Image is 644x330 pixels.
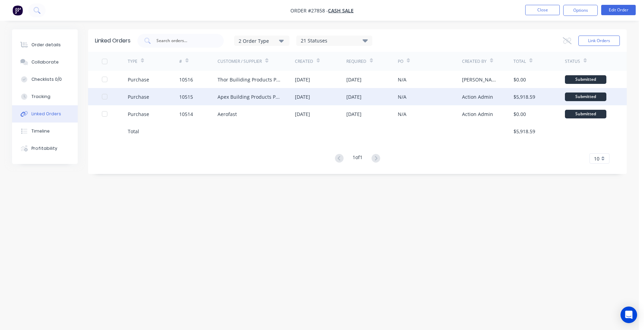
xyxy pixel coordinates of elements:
[128,110,149,118] div: Purchase
[179,76,193,83] div: 10516
[513,76,526,83] div: $0.00
[12,140,78,157] button: Profitability
[179,110,193,118] div: 10514
[565,110,606,118] div: Submitted
[12,88,78,105] button: Tracking
[462,93,493,100] div: Action Admin
[346,76,362,83] div: [DATE]
[462,76,500,83] div: [PERSON_NAME]
[128,76,149,83] div: Purchase
[31,42,61,48] div: Order details
[525,5,560,15] button: Close
[462,58,487,65] div: Created By
[128,58,137,65] div: TYPE
[290,7,328,14] span: Order #27858 -
[563,5,598,16] button: Options
[398,58,403,65] div: PO
[594,155,599,162] span: 10
[234,36,289,46] button: 2 Order Type
[179,58,182,65] div: #
[218,58,262,65] div: Customer / Supplier
[218,76,281,83] div: Thor Builiding Products Pty Ltd
[31,111,61,117] div: Linked Orders
[179,93,193,100] div: 10515
[621,307,637,323] div: Open Intercom Messenger
[295,76,310,83] div: [DATE]
[31,76,62,82] div: Checklists 0/0
[346,93,362,100] div: [DATE]
[565,58,580,65] div: Status
[31,94,50,100] div: Tracking
[12,123,78,140] button: Timeline
[353,154,363,164] div: 1 of 1
[295,110,310,118] div: [DATE]
[398,93,406,100] div: N/A
[513,110,526,118] div: $0.00
[31,128,50,134] div: Timeline
[513,93,535,100] div: $5,918.59
[328,7,354,14] a: CASH SALE
[128,93,149,100] div: Purchase
[297,37,372,45] div: 21 Statuses
[513,58,526,65] div: Total
[462,110,493,118] div: Action Admin
[156,37,213,44] input: Search orders...
[95,37,131,45] div: Linked Orders
[398,110,406,118] div: N/A
[565,93,606,101] div: Submitted
[295,58,313,65] div: Created
[239,37,285,44] div: 2 Order Type
[12,71,78,88] button: Checklists 0/0
[31,145,57,152] div: Profitability
[295,93,310,100] div: [DATE]
[12,54,78,71] button: Collaborate
[346,58,366,65] div: Required
[565,75,606,84] div: Submitted
[128,128,139,135] div: Total
[218,93,281,100] div: Apex Building Products Pty Ltd
[578,36,620,46] button: Link Orders
[601,5,636,15] button: Edit Order
[12,5,23,16] img: Factory
[12,105,78,123] button: Linked Orders
[31,59,59,65] div: Collaborate
[513,128,535,135] div: $5,918.59
[218,110,237,118] div: Aerofast
[346,110,362,118] div: [DATE]
[398,76,406,83] div: N/A
[12,36,78,54] button: Order details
